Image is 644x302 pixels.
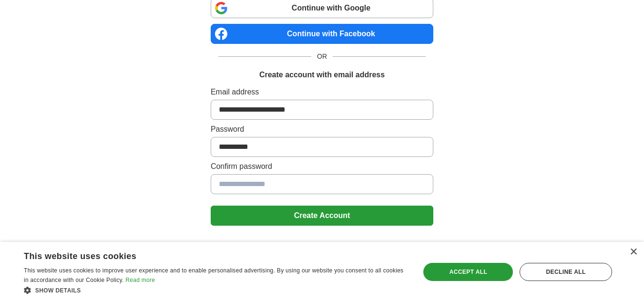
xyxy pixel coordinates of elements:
div: Accept all [423,263,513,281]
span: Already registered? [287,241,357,251]
a: Read more, opens a new window [125,277,155,283]
label: Password [211,124,433,135]
h1: Create account with email address [259,69,385,81]
div: This website uses cookies [24,248,385,262]
a: Continue with Facebook [211,24,433,44]
span: OR [311,52,333,62]
button: Create Account [211,206,433,226]
label: Email address [211,86,433,98]
label: Confirm password [211,161,433,172]
div: Close [630,249,637,256]
div: Show details [24,285,409,295]
span: Show details [35,287,81,294]
span: This website uses cookies to improve user experience and to enable personalised advertising. By u... [24,267,403,283]
div: Decline all [520,263,612,281]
